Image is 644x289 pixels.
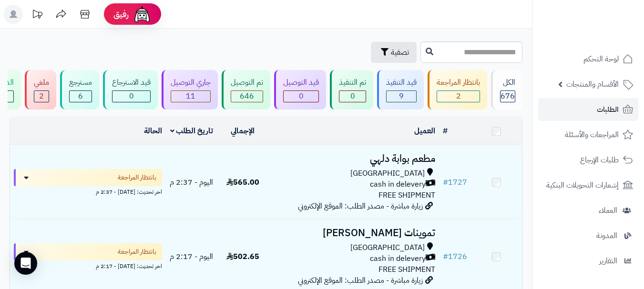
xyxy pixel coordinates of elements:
[171,77,211,88] div: جاري التوصيل
[399,90,404,102] span: 9
[133,5,152,24] img: ai-face.png
[284,91,318,102] div: 0
[501,90,515,102] span: 676
[386,77,417,88] div: قيد التنفيذ
[226,251,259,262] span: 502.65
[170,125,214,137] a: تاريخ الطلب
[443,251,467,262] a: #1726
[538,224,638,247] a: المدونة
[14,260,162,270] div: اخر تحديث: [DATE] - 2:17 م
[443,177,467,188] a: #1727
[34,91,49,102] div: 2
[23,70,58,110] a: ملغي 2
[443,125,448,137] a: #
[25,5,49,26] a: تحديثات المنصة
[78,90,83,102] span: 6
[350,90,355,102] span: 0
[160,70,220,110] a: جاري التوصيل 11
[565,128,619,141] span: المراجعات والأسئلة
[299,90,304,102] span: 0
[144,125,162,137] a: الحالة
[597,103,619,116] span: الطلبات
[350,242,425,253] span: [GEOGRAPHIC_DATA]
[328,70,375,110] a: تم التنفيذ 0
[170,177,213,188] span: اليوم - 2:37 م
[272,153,435,164] h3: مطعم بوابة دلهي
[186,90,195,102] span: 11
[283,77,319,88] div: قيد التوصيل
[546,179,619,192] span: إشعارات التحويلات البنكية
[112,77,151,88] div: قيد الاسترجاع
[14,252,37,275] div: Open Intercom Messenger
[378,264,435,275] span: FREE SHIPMENT
[129,90,134,102] span: 0
[226,177,259,188] span: 565.00
[538,174,638,197] a: إشعارات التحويلات البنكية
[70,91,92,102] div: 6
[113,9,129,20] span: رفيق
[170,251,213,262] span: اليوم - 2:17 م
[538,149,638,171] a: طلبات الإرجاع
[34,77,49,88] div: ملغي
[414,125,435,137] a: العميل
[538,48,638,70] a: لوحة التحكم
[437,77,480,88] div: بانتظار المراجعة
[231,77,263,88] div: تم التوصيل
[437,91,480,102] div: 2
[220,70,272,110] a: تم التوصيل 646
[298,275,423,286] span: زيارة مباشرة - مصدر الطلب: الموقع الإلكتروني
[240,90,254,102] span: 646
[69,77,92,88] div: مسترجع
[118,173,156,182] span: بانتظار المراجعة
[583,52,619,66] span: لوحة التحكم
[272,228,435,239] h3: تموينات [PERSON_NAME]
[538,98,638,121] a: الطلبات
[171,91,210,102] div: 11
[231,125,255,137] a: الإجمالي
[101,70,160,110] a: قيد الاسترجاع 0
[391,47,409,58] span: تصفية
[339,77,366,88] div: تم التنفيذ
[500,77,515,88] div: الكل
[599,254,617,268] span: التقارير
[579,27,635,47] img: logo-2.png
[489,70,524,110] a: الكل676
[339,91,366,102] div: 0
[350,168,425,179] span: [GEOGRAPHIC_DATA]
[538,199,638,222] a: العملاء
[426,70,489,110] a: بانتظار المراجعة 2
[298,200,423,212] span: زيارة مباشرة - مصدر الطلب: الموقع الإلكتروني
[118,247,156,257] span: بانتظار المراجعة
[538,249,638,272] a: التقارير
[378,189,435,201] span: FREE SHIPMENT
[231,91,263,102] div: 646
[443,177,448,188] span: #
[580,153,619,167] span: طلبات الإرجاع
[443,251,448,262] span: #
[14,186,162,196] div: اخر تحديث: [DATE] - 2:37 م
[39,90,44,102] span: 2
[272,70,328,110] a: قيد التوصيل 0
[566,78,619,91] span: الأقسام والمنتجات
[599,204,617,217] span: العملاء
[596,229,617,242] span: المدونة
[387,91,416,102] div: 9
[58,70,101,110] a: مسترجع 6
[371,42,417,63] button: تصفية
[375,70,426,110] a: قيد التنفيذ 9
[456,90,461,102] span: 2
[538,123,638,146] a: المراجعات والأسئلة
[112,91,150,102] div: 0
[370,179,426,190] span: cash in delevery
[370,253,426,264] span: cash in delevery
